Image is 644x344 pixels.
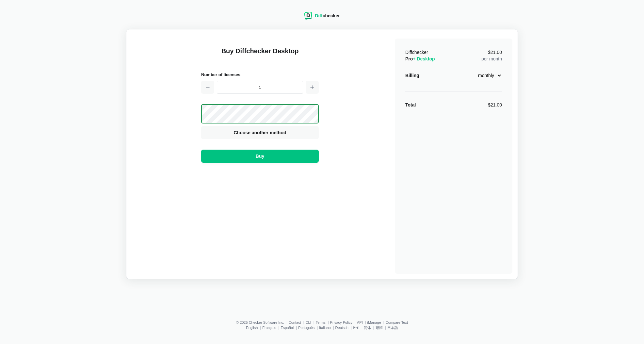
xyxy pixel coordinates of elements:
[387,326,398,330] a: 日本語
[413,56,435,61] span: + Desktop
[306,320,311,324] a: CLI
[405,72,419,79] div: Billing
[488,102,502,108] div: $21.00
[316,320,326,324] a: Terms
[364,326,371,330] a: 简体
[246,326,258,330] a: English
[367,320,381,324] a: iManage
[405,50,428,55] span: Diffchecker
[488,50,502,55] span: $21.00
[304,12,312,20] img: Diffchecker logo
[335,326,348,330] a: Deutsch
[201,71,319,78] h2: Number of licenses
[281,326,294,330] a: Español
[201,150,319,163] button: Buy
[304,15,340,21] a: Diffchecker logoDiffchecker
[481,49,502,62] div: per month
[298,326,314,330] a: Português
[319,326,330,330] a: Italiano
[315,13,322,18] span: Diff
[232,129,287,136] span: Choose another method
[236,320,289,324] li: © 2025 Checker Software Inc.
[376,326,383,330] a: 繁體
[201,46,319,63] h1: Buy Diffchecker Desktop
[217,81,303,94] input: 1
[315,12,340,19] div: checker
[357,320,363,324] a: API
[262,326,276,330] a: Français
[254,153,266,159] span: Buy
[330,320,352,324] a: Privacy Policy
[201,126,319,139] button: Choose another method
[405,102,416,107] strong: Total
[289,320,301,324] a: Contact
[386,320,408,324] a: Compare Text
[405,56,435,61] span: Pro
[353,326,359,330] a: हिन्दी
